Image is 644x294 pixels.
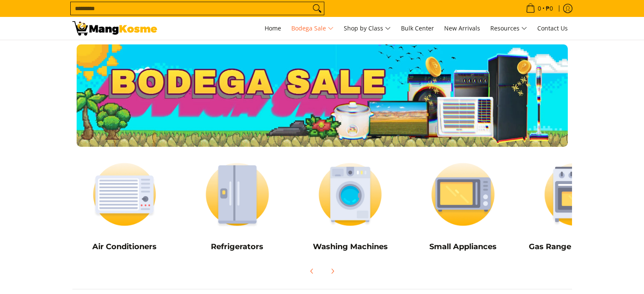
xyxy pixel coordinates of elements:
a: Air Conditioners Air Conditioners [72,155,177,258]
a: Bodega Sale [287,17,338,40]
a: Washing Machines Washing Machines [298,155,403,258]
span: New Arrivals [444,24,480,32]
span: Resources [490,23,527,34]
span: Home [265,24,281,32]
span: 0 [536,5,542,11]
a: Refrigerators Refrigerators [185,155,290,258]
span: Bodega Sale [291,23,334,34]
a: Bulk Center [397,17,438,40]
a: Shop by Class [340,17,395,40]
span: Bulk Center [401,24,434,32]
a: Home [260,17,285,40]
h5: Air Conditioners [72,242,177,252]
img: Air Conditioners [72,155,177,234]
span: Shop by Class [344,23,391,34]
h5: Small Appliances [411,242,515,252]
a: Resources [486,17,531,40]
h5: Gas Range and Cookers [524,242,628,252]
span: • [523,4,556,13]
a: New Arrivals [440,17,484,40]
button: Next [323,262,342,280]
span: ₱0 [544,5,554,11]
button: Search [310,2,324,15]
a: Cookers Gas Range and Cookers [524,155,628,258]
img: Cookers [524,155,628,234]
a: Small Appliances Small Appliances [411,155,515,258]
h5: Refrigerators [185,242,290,252]
button: Previous [303,262,321,280]
img: Refrigerators [185,155,290,234]
a: Contact Us [533,17,572,40]
img: Bodega Sale l Mang Kosme: Cost-Efficient &amp; Quality Home Appliances [72,21,157,36]
h5: Washing Machines [298,242,403,252]
span: Contact Us [537,24,568,32]
nav: Main Menu [166,17,572,40]
img: Washing Machines [298,155,403,234]
img: Small Appliances [411,155,515,234]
